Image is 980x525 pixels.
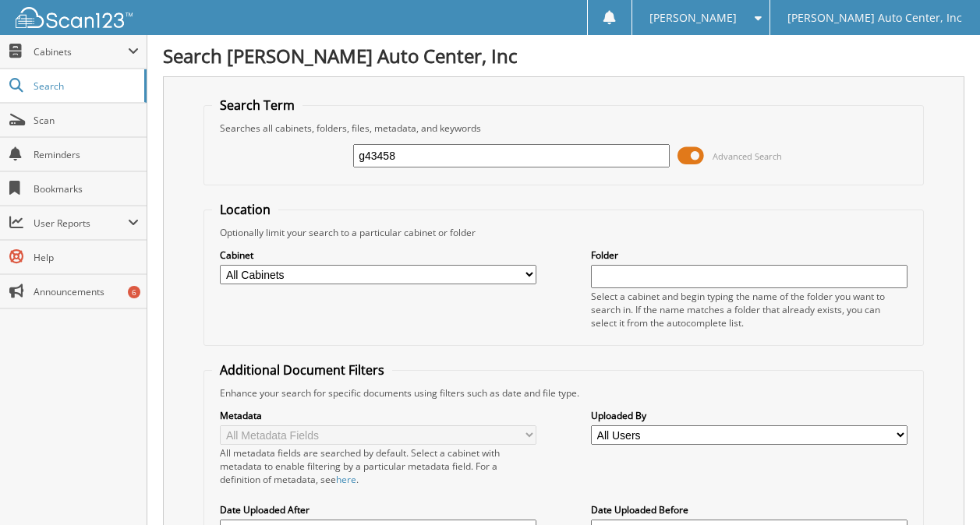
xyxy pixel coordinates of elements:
legend: Additional Document Filters [212,361,392,379]
div: Optionally limit your search to a particular cabinet or folder [212,226,915,239]
span: [PERSON_NAME] [649,13,737,23]
label: Uploaded By [591,409,907,422]
div: All metadata fields are searched by default. Select a cabinet with metadata to enable filtering b... [220,446,536,486]
label: Cabinet [220,248,536,262]
div: 6 [128,286,140,298]
span: Search [34,79,136,93]
span: Announcements [34,285,139,298]
span: Cabinets [34,45,128,58]
h1: Search [PERSON_NAME] Auto Center, Inc [163,43,964,69]
span: Advanced Search [713,150,782,162]
a: here [336,473,356,486]
legend: Location [212,201,278,218]
span: Scan [34,114,139,127]
div: Enhance your search for specific documents using filters such as date and file type. [212,386,915,400]
span: [PERSON_NAME] Auto Center, Inc [787,13,962,23]
span: Help [34,251,139,264]
label: Date Uploaded Before [591,503,907,516]
label: Folder [591,248,907,262]
span: Reminders [34,148,139,161]
legend: Search Term [212,97,302,114]
span: Bookmarks [34,182,139,196]
label: Date Uploaded After [220,503,536,516]
img: scan123-logo-white.svg [16,7,133,28]
div: Select a cabinet and begin typing the name of the folder you want to search in. If the name match... [591,290,907,329]
label: Metadata [220,409,536,422]
div: Searches all cabinets, folders, files, metadata, and keywords [212,122,915,135]
span: User Reports [34,217,128,230]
